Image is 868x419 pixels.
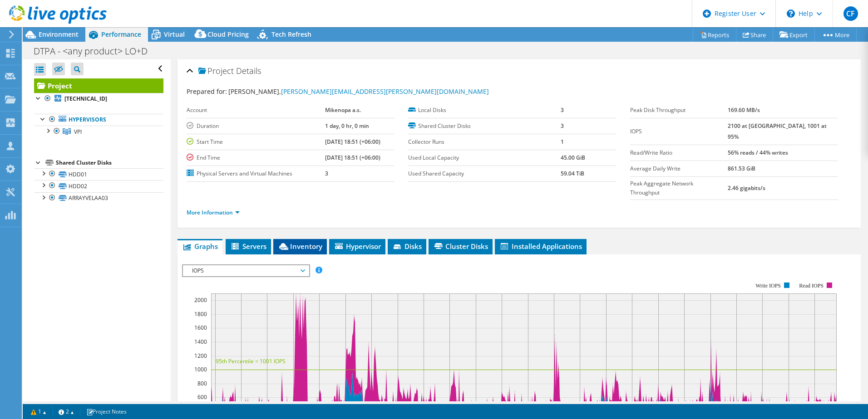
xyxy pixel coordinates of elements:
[561,122,564,130] b: 3
[30,46,162,56] h1: DTPA - <any product> LO+D
[187,106,325,115] label: Account
[728,106,760,114] b: 169.60 MB/s
[630,164,728,173] label: Average Daily Write
[728,184,765,192] b: 2.46 gigabits/s
[34,168,163,180] a: HDD01
[561,138,564,146] b: 1
[56,157,163,168] div: Shared Cluster Disks
[814,28,857,42] a: More
[187,169,325,178] label: Physical Servers and Virtual Machines
[101,30,141,39] span: Performance
[34,126,163,137] a: VPI
[34,78,163,93] a: Project
[693,28,736,42] a: Reports
[182,242,218,251] span: Graphs
[787,10,795,18] svg: \n
[630,127,728,136] label: IOPS
[630,179,728,197] label: Peak Aggregate Network Throughput
[408,122,561,131] label: Shared Cluster Disks
[34,114,163,126] a: Hypervisors
[325,106,361,114] b: Mikenopa a.s.
[207,30,249,39] span: Cloud Pricing
[325,154,380,161] b: [DATE] 18:51 (+06:00)
[187,137,325,146] label: Start Time
[194,365,207,373] text: 1000
[216,357,286,365] text: 95th Percentile = 1001 IOPS
[325,122,369,130] b: 1 day, 0 hr, 0 min
[198,67,234,76] span: Project
[236,65,261,76] span: Details
[728,165,755,172] b: 861.53 GiB
[433,242,488,251] span: Cluster Disks
[561,170,584,177] b: 59.04 TiB
[561,106,564,114] b: 3
[34,180,163,192] a: HDD02
[52,406,80,417] a: 2
[334,242,381,251] span: Hypervisor
[561,154,585,161] b: 45.00 GiB
[773,28,815,42] a: Export
[197,380,207,387] text: 800
[187,87,227,96] label: Prepared for:
[325,170,328,177] b: 3
[164,30,185,39] span: Virtual
[80,406,133,417] a: Project Notes
[194,338,207,346] text: 1400
[630,148,728,157] label: Read/Write Ratio
[25,406,53,417] a: 1
[755,283,781,289] text: Write IOPS
[325,138,380,146] b: [DATE] 18:51 (+06:00)
[499,242,582,251] span: Installed Applications
[230,242,266,251] span: Servers
[843,6,858,21] span: CF
[408,106,561,115] label: Local Disks
[194,296,207,304] text: 2000
[34,93,163,105] a: [TECHNICAL_ID]
[194,310,207,318] text: 1800
[630,106,728,115] label: Peak Disk Throughput
[408,169,561,178] label: Used Shared Capacity
[64,95,107,102] b: [TECHNICAL_ID]
[736,28,773,42] a: Share
[228,87,489,96] span: [PERSON_NAME],
[187,209,240,216] a: More Information
[34,192,163,204] a: ARRAYVELAA03
[74,128,82,136] span: VPI
[408,153,561,162] label: Used Local Capacity
[187,265,304,276] span: IOPS
[728,122,827,141] b: 2100 at [GEOGRAPHIC_DATA], 1001 at 95%
[799,283,824,289] text: Read IOPS
[187,122,325,131] label: Duration
[278,242,322,251] span: Inventory
[392,242,422,251] span: Disks
[194,324,207,331] text: 1600
[194,352,207,360] text: 1200
[197,393,207,401] text: 600
[728,149,788,156] b: 56% reads / 44% writes
[39,30,79,39] span: Environment
[408,137,561,146] label: Collector Runs
[281,87,489,96] a: [PERSON_NAME][EMAIL_ADDRESS][PERSON_NAME][DOMAIN_NAME]
[187,153,325,162] label: End Time
[271,30,311,39] span: Tech Refresh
